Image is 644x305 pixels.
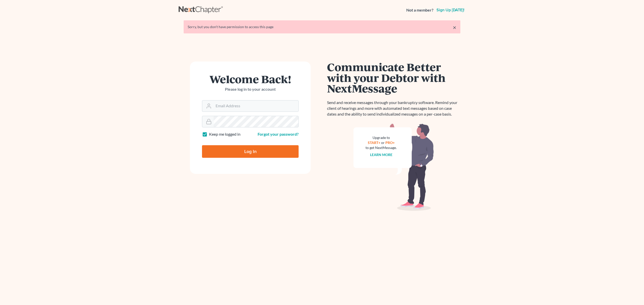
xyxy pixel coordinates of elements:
[188,24,456,29] div: Sorry, but you don't have permission to access this page
[366,135,397,140] div: Upgrade to
[202,86,299,92] p: Please log in to your account
[202,145,299,158] input: Log In
[258,132,299,136] a: Forgot your password?
[385,140,395,145] a: PRO+
[327,100,460,117] p: Send and receive messages through your bankruptcy software. Remind your client of hearings and mo...
[209,131,240,137] label: Keep me logged in
[202,74,299,84] h1: Welcome Back!
[366,145,397,150] div: to get NextMessage.
[453,24,456,30] a: ×
[368,140,380,145] a: START+
[214,100,298,112] input: Email Address
[370,152,392,157] a: Learn more
[435,8,465,12] a: Sign up [DATE]!
[381,140,385,145] span: or
[353,123,434,211] img: nextmessage_bg-59042aed3d76b12b5cd301f8e5b87938c9018125f34e5fa2b7a6b67550977c72.svg
[406,7,433,13] strong: Not a member?
[327,62,460,94] h1: Communicate Better with your Debtor with NextMessage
